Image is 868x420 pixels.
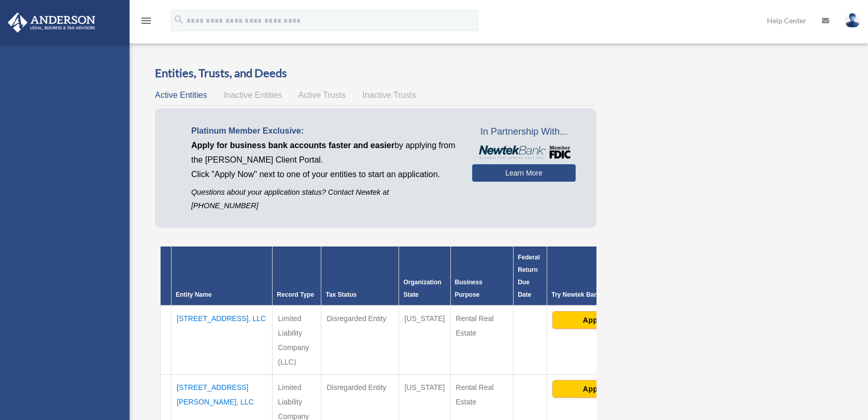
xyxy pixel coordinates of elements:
td: Rental Real Estate [450,306,514,375]
td: Limited Liability Company (LLC) [273,306,321,375]
td: [US_STATE] [399,306,450,375]
span: Inactive Trusts [363,91,416,99]
span: Active Entities [155,91,207,99]
td: Disregarded Entity [321,306,399,375]
th: Entity Name [172,247,273,306]
i: menu [140,15,152,27]
th: Business Purpose [450,247,514,306]
p: Click "Apply Now" next to one of your entities to start an application. [191,167,457,182]
td: [STREET_ADDRESS], LLC [172,306,273,375]
span: In Partnership With... [472,124,576,140]
th: Record Type [273,247,321,306]
th: Tax Status [321,247,399,306]
span: Apply for business bank accounts faster and easier [191,141,394,150]
a: Learn More [472,164,576,182]
th: Organization State [399,247,450,306]
div: Try Newtek Bank [551,288,654,301]
p: Questions about your application status? Contact Newtek at [PHONE_NUMBER] [191,186,457,212]
img: NewtekBankLogoSM.png [477,146,571,159]
span: Active Trusts [298,91,346,99]
p: Platinum Member Exclusive: [191,124,457,138]
img: User Pic [845,13,860,28]
button: Apply Now [552,380,653,398]
i: search [173,14,184,25]
h3: Entities, Trusts, and Deeds [155,65,596,81]
span: Inactive Entities [224,91,282,99]
a: menu [140,18,152,27]
th: Federal Return Due Date [514,247,547,306]
img: Anderson Advisors Platinum Portal [5,12,98,33]
p: by applying from the [PERSON_NAME] Client Portal. [191,138,457,167]
button: Apply Now [552,311,653,329]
